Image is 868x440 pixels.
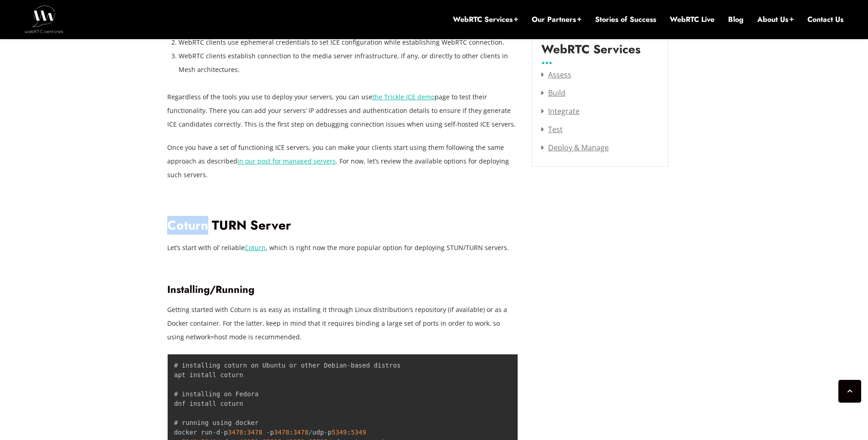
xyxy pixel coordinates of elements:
span: 5349 [351,429,366,436]
span: 3478 [293,429,308,436]
span: / [308,429,312,436]
a: in our post for managed servers [237,157,336,165]
a: About Us [757,15,794,25]
a: Our Partners [532,15,581,25]
span: 3478 [228,429,243,436]
span: : [347,429,350,436]
a: Integrate [541,106,580,116]
li: WebRTC clients establish connection to the media server infrastructure, if any, or directly to ot... [179,49,518,77]
h3: Installing/Running [167,283,518,296]
span: : [289,429,293,436]
h2: Coturn TURN Server [167,218,518,234]
a: the Trickle ICE demo [372,92,435,101]
label: WebRTC Services [541,42,641,63]
a: Build [541,88,565,98]
a: Contact Us [807,15,843,25]
a: Blog [728,15,744,25]
span: - [324,429,328,436]
span: : [243,429,247,436]
span: 5349 [332,429,347,436]
p: Once you have a set of functioning ICE servers, you can make your clients start using them follow... [167,141,518,182]
a: Coturn [245,243,266,252]
a: Deploy & Manage [541,143,609,153]
span: - [347,362,350,369]
li: WebRTC clients use ephemeral credentials to set ICE configuration while establishing WebRTC conne... [179,36,518,49]
span: - [212,429,216,436]
a: WebRTC Services [453,15,518,25]
span: 3478 [274,429,289,436]
p: Regardless of the tools you use to deploy your servers, you can use page to test their functional... [167,90,518,131]
p: Let’s start with ol’ reliable , which is right now the more popular option for deploying STUN/TUR... [167,241,518,255]
a: Assess [541,70,571,80]
span: - [266,429,270,436]
a: Test [541,124,563,134]
p: Getting started with Coturn is as easy as installing it through Linux distribution’s repository (... [167,303,518,344]
span: 3478 [247,429,262,436]
a: WebRTC Live [670,15,714,25]
img: WebRTC.ventures [25,5,63,33]
span: - [220,429,224,436]
a: Stories of Success [595,15,656,25]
